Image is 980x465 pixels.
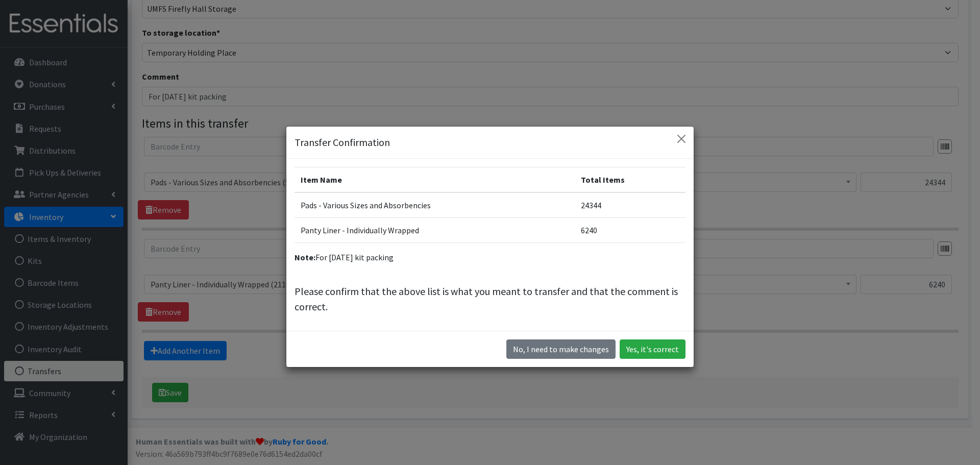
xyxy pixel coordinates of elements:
strong: Note: [295,252,315,262]
button: No I need to make changes [506,339,616,359]
h5: Transfer Confirmation [295,135,390,150]
td: 24344 [575,192,685,218]
td: Panty Liner - Individually Wrapped [295,218,575,243]
button: Yes, it's correct [620,339,685,359]
td: 6240 [575,218,685,243]
td: Pads - Various Sizes and Absorbencies [295,192,575,218]
th: Item Name [295,167,575,193]
p: Please confirm that the above list is what you meant to transfer and that the comment is correct. [295,284,685,314]
th: Total Items [575,167,685,193]
p: For [DATE] kit packing [295,251,685,263]
button: Close [673,131,690,147]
